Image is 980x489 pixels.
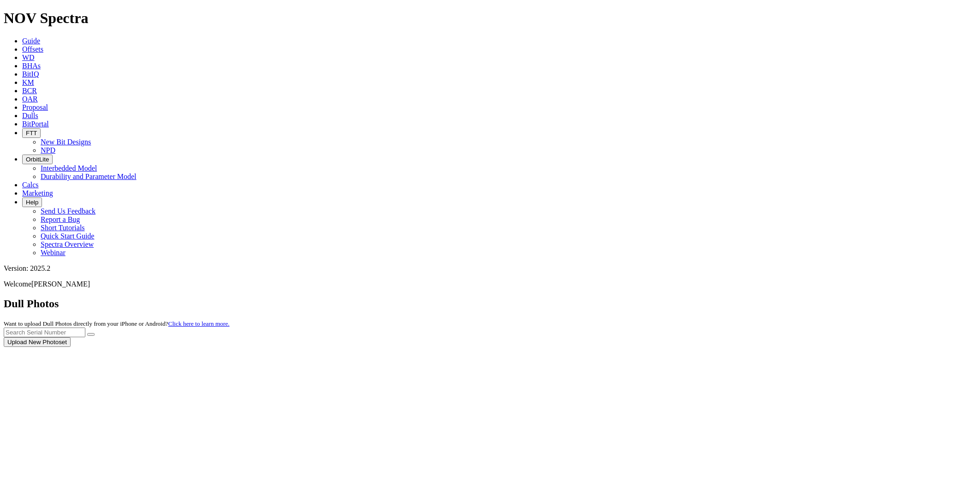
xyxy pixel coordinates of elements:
[41,224,85,232] a: Short Tutorials
[4,280,976,288] p: Welcome
[22,78,34,86] a: KM
[22,95,38,103] a: OAR
[22,120,49,128] a: BitPortal
[26,130,37,137] span: FTT
[26,199,38,206] span: Help
[22,62,41,70] a: BHAs
[41,164,97,172] a: Interbedded Model
[41,249,66,256] a: Webinar
[41,207,96,215] a: Send Us Feedback
[22,45,43,53] a: Offsets
[22,37,40,45] a: Guide
[4,320,229,327] small: Want to upload Dull Photos directly from your iPhone or Android?
[4,337,71,347] button: Upload New Photoset
[22,112,38,119] a: Dulls
[41,173,137,180] a: Durability and Parameter Model
[22,189,53,197] a: Marketing
[41,232,94,240] a: Quick Start Guide
[31,280,90,288] span: [PERSON_NAME]
[22,70,39,78] a: BitIQ
[22,155,53,164] button: OrbitLite
[4,298,976,310] h2: Dull Photos
[22,197,42,207] button: Help
[22,128,41,138] button: FTT
[4,328,85,337] input: Search Serial Number
[41,146,55,154] a: NPD
[4,10,976,27] h1: NOV Spectra
[168,320,230,327] a: Click here to learn more.
[22,54,35,61] a: WD
[22,103,48,111] a: Proposal
[22,181,39,189] a: Calcs
[41,138,91,146] a: New Bit Designs
[41,215,80,223] a: Report a Bug
[4,264,976,273] div: Version: 2025.2
[26,156,49,163] span: OrbitLite
[41,240,94,248] a: Spectra Overview
[22,87,37,95] a: BCR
